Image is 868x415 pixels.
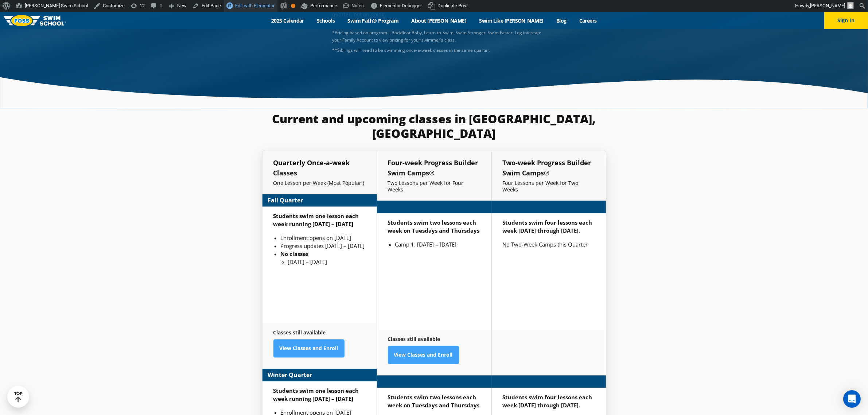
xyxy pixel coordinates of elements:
[843,390,861,408] div: Open Intercom Messenger
[332,47,545,54] div: Josef Severson, Rachael Blom (group direct message)
[388,336,440,342] strong: Classes still available
[388,346,459,364] a: View Classes and Enroll
[4,15,66,26] img: FOSS Swim School Logo
[341,17,405,24] a: Swim Path® Program
[388,393,480,409] strong: Students swim two lessons each week on Tuesdays and Thursdays
[503,393,592,409] strong: Students swim four lessons each week [DATE] through [DATE].
[388,158,480,178] h5: Four-week Progress Builder Swim Camps®
[332,47,545,54] div: **Siblings will need to be swimming once-a-week classes in the same quarter.
[388,180,480,193] p: Two Lessons per Week for Four Weeks
[273,212,359,228] strong: Students swim one lesson each week running [DATE] – [DATE]
[405,17,473,24] a: About [PERSON_NAME]
[288,258,366,266] li: [DATE] – [DATE]
[281,242,366,250] li: Progress updates [DATE] – [DATE]
[291,4,295,8] div: OK
[311,17,341,24] a: Schools
[14,391,23,403] div: TOP
[265,17,311,24] a: 2025 Calendar
[503,158,595,178] h5: Two-week Progress Builder Swim Camps®
[281,250,309,257] strong: No classes
[268,196,303,205] strong: Fall Quarter
[573,17,603,24] a: Careers
[268,371,312,379] strong: Winter Quarter
[473,17,550,24] a: Swim Like [PERSON_NAME]
[273,180,366,186] p: One Lesson per Week (Most Popular!)
[395,240,480,248] li: Camp 1: [DATE] – [DATE]
[503,219,592,234] strong: Students swim four lessons each week [DATE] through [DATE].
[273,158,366,178] h5: Quarterly Once-a-week Classes
[550,17,573,24] a: Blog
[503,180,595,193] p: Four Lessons per Week for Two Weeks
[262,112,606,141] h3: Current and upcoming classes in [GEOGRAPHIC_DATA], [GEOGRAPHIC_DATA]
[273,387,359,402] strong: Students swim one lesson each week running [DATE] – [DATE]
[235,3,275,8] span: Edit with Elementor
[388,219,480,234] strong: Students swim two lessons each week on Tuesdays and Thursdays
[332,29,545,44] p: *Pricing based on program – Backfloat Baby, Learn-to-Swim, Swim Stronger, Swim Faster. Log in/cre...
[810,3,845,8] span: [PERSON_NAME]
[273,339,345,357] a: View Classes and Enroll
[824,12,868,29] button: Sign In
[281,234,366,242] li: Enrollment opens on [DATE]
[273,329,326,336] strong: Classes still available
[503,240,595,248] p: No Two-Week Camps this Quarter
